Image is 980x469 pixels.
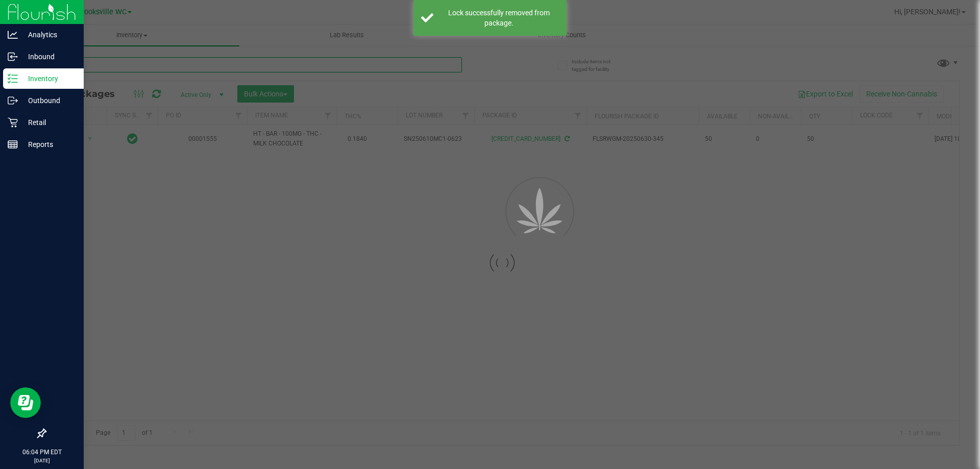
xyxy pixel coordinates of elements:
[18,72,79,85] p: Inventory
[10,387,41,418] iframe: Resource center
[18,51,79,63] p: Inbound
[18,29,79,41] p: Analytics
[5,457,79,464] p: [DATE]
[8,139,18,150] inline-svg: Reports
[8,30,18,40] inline-svg: Analytics
[18,94,79,107] p: Outbound
[8,73,18,84] inline-svg: Inventory
[18,116,79,129] p: Retail
[8,117,18,128] inline-svg: Retail
[18,138,79,151] p: Reports
[8,95,18,106] inline-svg: Outbound
[5,448,79,457] p: 06:04 PM EDT
[8,52,18,62] inline-svg: Inbound
[439,8,559,28] div: Lock successfully removed from package.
